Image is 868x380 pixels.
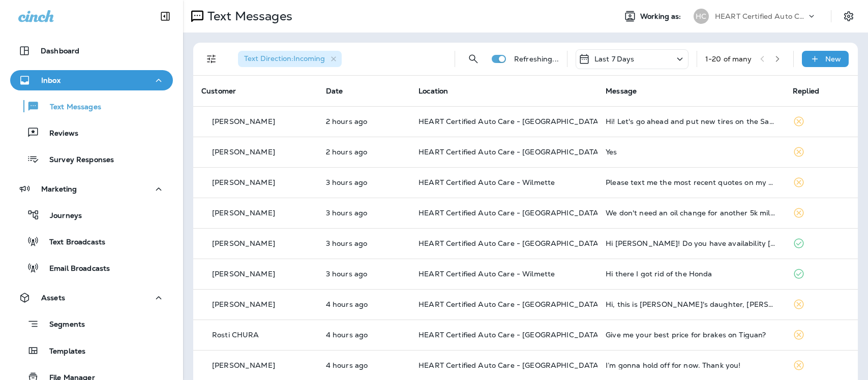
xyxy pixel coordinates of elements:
[606,361,776,369] div: I’m gonna hold off for now. Thank you!
[606,300,776,308] div: Hi, this is Paul's daughter, Kaelah. I also use your services so feel free to keep my number in a...
[326,86,343,96] span: Date
[640,12,683,21] span: Working as:
[203,9,292,24] p: Text Messages
[705,55,752,63] div: 1 - 20 of many
[606,209,776,217] div: We don't need an oil change for another 5k miles
[10,257,173,278] button: Email Broadcasts
[606,270,776,278] div: Hi there I got rid of the Honda
[825,55,841,63] p: New
[212,361,275,369] p: [PERSON_NAME]
[39,320,85,330] p: Segments
[10,41,173,61] button: Dashboard
[606,331,776,339] div: Give me your best price for brakes on Tiguan?
[201,86,236,96] span: Customer
[201,49,222,69] button: Filters
[694,9,709,24] div: HC
[326,117,402,125] p: Oct 13, 2025 01:55 PM
[39,264,110,274] p: Email Broadcasts
[39,238,105,247] p: Text Broadcasts
[212,270,275,278] p: [PERSON_NAME]
[40,211,82,221] p: Journeys
[151,6,179,26] button: Collapse Sidebar
[418,361,601,370] span: HEART Certified Auto Care - [GEOGRAPHIC_DATA]
[212,148,275,156] p: [PERSON_NAME]
[39,155,114,165] p: Survey Responses
[326,239,402,247] p: Oct 13, 2025 12:19 PM
[10,313,173,335] button: Segments
[514,55,559,63] p: Refreshing...
[840,7,858,25] button: Settings
[606,239,776,247] div: Hi Ben! Do you have availability this Friday the 17th for an 8am drop off for an oil change?
[212,209,275,217] p: [PERSON_NAME]
[10,96,173,117] button: Text Messages
[418,208,601,217] span: HEART Certified Auto Care - [GEOGRAPHIC_DATA]
[463,49,484,69] button: Search Messages
[418,86,448,96] span: Location
[326,178,402,186] p: Oct 13, 2025 12:46 PM
[244,54,325,63] span: Text Direction : Incoming
[238,51,342,67] div: Text Direction:Incoming
[418,117,601,126] span: HEART Certified Auto Care - [GEOGRAPHIC_DATA]
[212,300,275,308] p: [PERSON_NAME]
[715,12,806,20] p: HEART Certified Auto Care
[41,294,65,302] p: Assets
[594,55,635,63] p: Last 7 Days
[41,76,61,84] p: Inbox
[10,70,173,90] button: Inbox
[212,239,275,247] p: [PERSON_NAME]
[41,47,79,55] p: Dashboard
[418,330,601,339] span: HEART Certified Auto Care - [GEOGRAPHIC_DATA]
[606,117,776,125] div: Hi! Let's go ahead and put new tires on the Santa Fe. What do you have available this week?
[10,288,173,308] button: Assets
[10,340,173,361] button: Templates
[326,361,402,369] p: Oct 13, 2025 11:40 AM
[418,300,601,309] span: HEART Certified Auto Care - [GEOGRAPHIC_DATA]
[10,204,173,226] button: Journeys
[606,178,776,186] div: Please text me the most recent quotes on my Alfa Romeo. Thanks
[418,178,555,187] span: HEART Certified Auto Care - Wilmette
[418,239,601,248] span: HEART Certified Auto Care - [GEOGRAPHIC_DATA]
[10,148,173,170] button: Survey Responses
[326,209,402,217] p: Oct 13, 2025 12:34 PM
[326,331,402,339] p: Oct 13, 2025 11:42 AM
[793,86,819,96] span: Replied
[212,331,259,339] p: Rosti CHURA
[10,179,173,199] button: Marketing
[40,103,101,112] p: Text Messages
[418,147,601,156] span: HEART Certified Auto Care - [GEOGRAPHIC_DATA]
[606,86,637,96] span: Message
[606,148,776,156] div: Yes
[39,347,85,357] p: Templates
[212,117,275,125] p: [PERSON_NAME]
[326,148,402,156] p: Oct 13, 2025 01:05 PM
[41,185,77,193] p: Marketing
[326,270,402,278] p: Oct 13, 2025 12:15 PM
[418,269,555,278] span: HEART Certified Auto Care - Wilmette
[10,122,173,143] button: Reviews
[10,231,173,252] button: Text Broadcasts
[326,300,402,308] p: Oct 13, 2025 11:46 AM
[39,129,78,139] p: Reviews
[212,178,275,186] p: [PERSON_NAME]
